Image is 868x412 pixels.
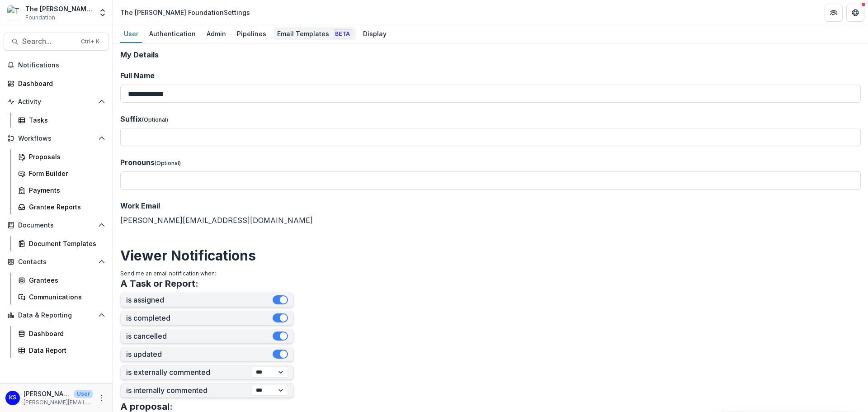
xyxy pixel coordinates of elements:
[126,386,252,395] label: is internally commented
[14,166,109,181] a: Form Builder
[117,6,254,19] nav: breadcrumb
[120,27,142,40] div: User
[126,368,252,377] label: is externally commented
[29,329,102,338] div: Dashboard
[4,33,109,51] button: Search...
[120,71,155,80] span: Full Name
[29,152,102,161] div: Proposals
[14,183,109,198] a: Payments
[274,25,356,43] a: Email Templates Beta
[79,37,101,47] div: Ctrl + K
[120,51,861,59] h2: My Details
[29,202,102,212] div: Grantee Reports
[14,273,109,288] a: Grantees
[142,116,168,123] span: (Optional)
[203,27,230,40] div: Admin
[155,160,181,166] span: (Optional)
[359,27,390,40] div: Display
[14,289,109,304] a: Communications
[24,389,71,398] p: [PERSON_NAME]
[126,350,273,359] label: is updated
[4,131,109,146] button: Open Workflows
[14,343,109,358] a: Data Report
[359,25,390,43] a: Display
[120,201,160,210] span: Work Email
[25,14,55,22] span: Foundation
[146,25,199,43] a: Authentication
[29,185,102,195] div: Payments
[274,27,356,40] div: Email Templates
[120,247,861,264] h2: Viewer Notifications
[120,25,142,43] a: User
[120,8,250,17] div: The [PERSON_NAME] Foundation Settings
[4,255,109,269] button: Open Contacts
[4,76,109,91] a: Dashboard
[18,312,94,319] span: Data & Reporting
[4,58,109,72] button: Notifications
[14,199,109,214] a: Grantee Reports
[14,149,109,164] a: Proposals
[18,98,94,106] span: Activity
[146,27,199,40] div: Authentication
[4,95,109,109] button: Open Activity
[22,37,75,46] span: Search...
[846,4,864,22] button: Get Help
[120,270,216,277] span: Send me an email notification when:
[120,278,198,289] h3: A Task or Report:
[29,292,102,302] div: Communications
[18,79,102,88] div: Dashboard
[25,4,93,14] div: The [PERSON_NAME] Foundation
[7,5,22,20] img: The Frist Foundation
[9,395,16,401] div: Kate Sorestad
[18,135,94,142] span: Workflows
[18,62,105,69] span: Notifications
[126,296,273,304] label: is assigned
[96,393,107,403] button: More
[14,113,109,128] a: Tasks
[120,114,142,123] span: Suffix
[14,326,109,341] a: Dashboard
[333,29,352,38] span: Beta
[14,236,109,251] a: Document Templates
[126,332,273,341] label: is cancelled
[24,398,93,407] p: [PERSON_NAME][EMAIL_ADDRESS][DOMAIN_NAME]
[96,4,109,22] button: Open entity switcher
[120,401,173,412] h3: A proposal:
[120,200,861,226] div: [PERSON_NAME][EMAIL_ADDRESS][DOMAIN_NAME]
[74,390,93,398] p: User
[4,218,109,232] button: Open Documents
[29,169,102,178] div: Form Builder
[120,158,155,167] span: Pronouns
[18,258,94,266] span: Contacts
[203,25,230,43] a: Admin
[18,222,94,229] span: Documents
[29,346,102,355] div: Data Report
[126,314,273,322] label: is completed
[825,4,843,22] button: Partners
[233,27,270,40] div: Pipelines
[29,239,102,248] div: Document Templates
[233,25,270,43] a: Pipelines
[29,275,102,285] div: Grantees
[29,115,102,125] div: Tasks
[4,308,109,322] button: Open Data & Reporting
